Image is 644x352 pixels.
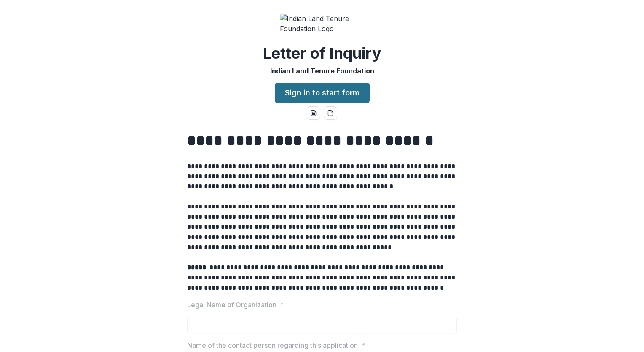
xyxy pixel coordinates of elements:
button: pdf-download [324,106,337,120]
p: Name of the contact person regarding this application [187,340,358,350]
button: word-download [307,106,320,120]
p: Legal Name of Organization [187,300,276,310]
a: Sign in to start form [275,83,370,103]
p: Indian Land Tenure Foundation [270,66,374,76]
img: Indian Land Tenure Foundation Logo [280,14,364,34]
h2: Letter of Inquiry [263,44,381,62]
